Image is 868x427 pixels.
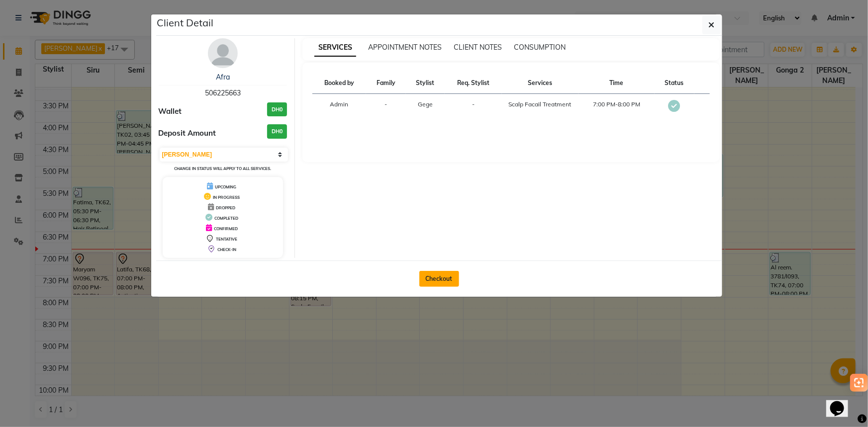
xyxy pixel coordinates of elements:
[214,226,238,231] span: CONFIRMED
[579,94,655,119] td: 7:00 PM-8:00 PM
[216,73,230,82] a: Afra
[214,216,238,221] span: COMPLETED
[445,94,501,119] td: -
[213,195,240,200] span: IN PROGRESS
[216,237,237,242] span: TENTATIVE
[267,124,287,139] h3: DH0
[368,43,442,52] span: APPOINTMENT NOTES
[312,94,366,119] td: Admin
[215,184,236,189] span: UPCOMING
[454,43,502,52] span: CLIENT NOTES
[312,73,366,94] th: Booked by
[418,100,433,108] span: Gege
[514,43,566,52] span: CONSUMPTION
[445,73,501,94] th: Req. Stylist
[314,39,356,57] span: SERVICES
[419,271,459,287] button: Checkout
[208,38,238,68] img: avatar
[205,88,241,97] span: 506225663
[159,128,216,139] span: Deposit Amount
[174,166,271,171] small: Change in status will apply to all services.
[267,102,287,117] h3: DH0
[366,73,406,94] th: Family
[579,73,655,94] th: Time
[502,73,579,94] th: Services
[406,73,445,94] th: Stylist
[159,106,182,117] span: Wallet
[655,73,694,94] th: Status
[366,94,406,119] td: -
[826,387,858,417] iframe: chat widget
[508,100,573,109] div: Scalp Facail Treatment
[217,247,236,252] span: CHECK-IN
[216,205,235,210] span: DROPPED
[157,15,214,30] h5: Client Detail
